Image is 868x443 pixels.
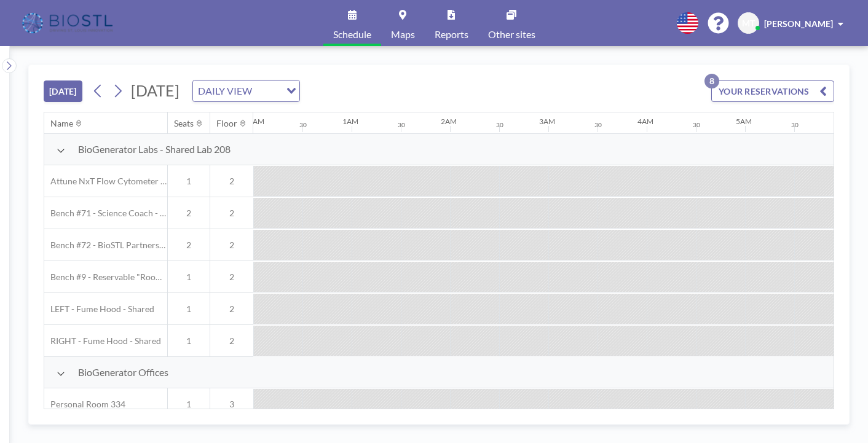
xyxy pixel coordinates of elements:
[20,11,117,36] img: organization-logo
[195,83,254,99] span: DAILY VIEW
[736,117,752,126] div: 5AM
[210,176,253,187] span: 2
[539,117,555,126] div: 3AM
[168,399,210,410] span: 1
[210,304,253,315] span: 2
[131,81,180,100] span: [DATE]
[44,208,167,219] span: Bench #71 - Science Coach - BioSTL Bench
[210,399,253,410] span: 3
[742,18,755,29] span: MT
[391,29,415,39] span: Maps
[44,240,167,251] span: Bench #72 - BioSTL Partnerships & Apprenticeships Bench
[168,240,210,251] span: 2
[44,335,161,347] span: RIGHT - Fume Hood - Shared
[210,240,253,251] span: 2
[44,176,167,187] span: Attune NxT Flow Cytometer - Bench #25
[299,121,307,129] div: 30
[435,29,468,39] span: Reports
[216,118,237,129] div: Floor
[398,121,405,129] div: 30
[78,366,168,378] span: BioGenerator Offices
[764,18,833,29] span: [PERSON_NAME]
[210,335,253,347] span: 2
[78,143,231,155] span: BioGenerator Labs - Shared Lab 208
[594,121,602,129] div: 30
[637,117,653,126] div: 4AM
[44,272,167,283] span: Bench #9 - Reservable "RoomZilla" Bench
[50,118,73,129] div: Name
[44,399,125,410] span: Personal Room 334
[791,121,799,129] div: 30
[496,121,503,129] div: 30
[168,208,210,219] span: 2
[711,80,834,102] button: YOUR RESERVATIONS8
[441,117,457,126] div: 2AM
[168,272,210,283] span: 1
[193,80,299,101] div: Search for option
[44,80,82,102] button: [DATE]
[244,117,264,126] div: 12AM
[174,118,194,129] div: Seats
[488,29,535,39] span: Other sites
[168,304,210,315] span: 1
[168,176,210,187] span: 1
[704,74,719,88] p: 8
[168,335,210,347] span: 1
[44,304,154,315] span: LEFT - Fume Hood - Shared
[693,121,700,129] div: 30
[256,83,279,99] input: Search for option
[342,117,358,126] div: 1AM
[333,29,371,39] span: Schedule
[210,208,253,219] span: 2
[210,272,253,283] span: 2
